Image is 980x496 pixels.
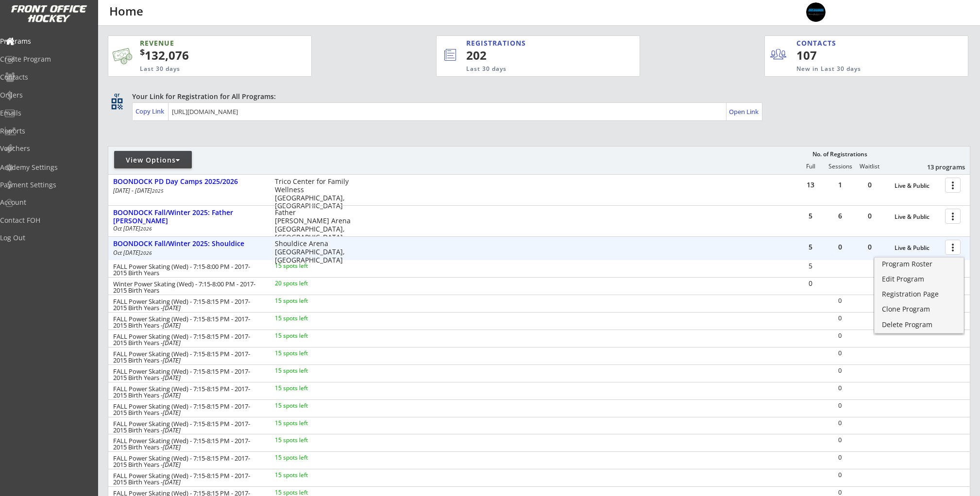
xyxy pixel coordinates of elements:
[275,209,351,241] div: Father [PERSON_NAME] Arena [GEOGRAPHIC_DATA], [GEOGRAPHIC_DATA]
[275,281,338,286] div: 20 spots left
[163,478,181,486] em: [DATE]
[466,47,607,64] div: 202
[826,298,854,304] div: 0
[275,333,338,339] div: 15 spots left
[826,182,855,188] div: 1
[826,402,854,409] div: 0
[945,209,961,224] button: more_vert
[945,240,961,255] button: more_vert
[275,178,351,210] div: Trico Center for Family Wellness [GEOGRAPHIC_DATA], [GEOGRAPHIC_DATA]
[113,368,262,381] div: FALL Power Skating (Wed) - 7:15-8:15 PM - 2017-2015 Birth Years -
[875,288,963,302] a: Registration Page
[826,454,854,461] div: 0
[466,65,600,73] div: Last 30 days
[855,213,884,219] div: 0
[132,92,940,101] div: Your Link for Registration for All Programs:
[163,303,181,312] em: [DATE]
[882,261,956,267] div: Program Roster
[945,178,961,193] button: more_vert
[135,107,166,116] div: Copy Link
[275,420,338,426] div: 15 spots left
[796,38,841,48] div: CONTACTS
[140,65,264,73] div: Last 30 days
[275,298,338,304] div: 15 spots left
[796,263,825,269] div: 5
[140,47,281,64] div: 132,076
[275,490,338,496] div: 15 spots left
[895,245,940,251] div: Live & Public
[466,38,595,48] div: REGISTRATIONS
[826,472,854,478] div: 0
[163,443,181,451] em: [DATE]
[113,281,262,294] div: Winter Power Skating (Wed) - 7:15-8:00 PM - 2017-2015 Birth Years
[113,438,262,450] div: FALL Power Skating (Wed) - 7:15-8:15 PM - 2017-2015 Birth Years -
[163,373,181,382] em: [DATE]
[163,338,181,347] em: [DATE]
[113,403,262,416] div: FALL Power Skating (Wed) - 7:15-8:15 PM - 2017-2015 Birth Years -
[826,350,854,356] div: 0
[113,298,262,311] div: FALL Power Skating (Wed) - 7:15-8:15 PM - 2017-2015 Birth Years -
[796,47,856,64] div: 107
[113,333,262,346] div: FALL Power Skating (Wed) - 7:15-8:15 PM - 2017-2015 Birth Years -
[275,403,338,409] div: 15 spots left
[152,187,164,194] em: 2025
[113,473,262,485] div: FALL Power Skating (Wed) - 7:15-8:15 PM - 2017-2015 Birth Years -
[113,178,265,186] div: BOONDOCK PD Day Camps 2025/2026
[114,155,192,165] div: View Options
[113,351,262,364] div: FALL Power Skating (Wed) - 7:15-8:15 PM - 2017-2015 Birth Years -
[796,213,825,219] div: 5
[826,367,854,374] div: 0
[113,209,265,225] div: BOONDOCK Fall/Winter 2025: Father [PERSON_NAME]
[113,226,262,231] div: Oct [DATE]
[110,97,124,111] button: qr_code
[855,182,884,188] div: 0
[826,244,855,250] div: 0
[163,356,181,364] em: [DATE]
[163,426,181,434] em: [DATE]
[895,214,940,220] div: Live & Public
[826,315,854,321] div: 0
[882,306,956,313] div: Clone Program
[855,244,884,250] div: 0
[140,249,152,256] em: 2026
[855,163,884,170] div: Waitlist
[275,455,338,461] div: 15 spots left
[796,182,825,188] div: 13
[729,108,760,116] div: Open Link
[875,273,963,287] a: Edit Program
[113,250,262,256] div: Oct [DATE]
[796,280,825,287] div: 0
[111,92,122,98] div: qr
[113,386,262,398] div: FALL Power Skating (Wed) - 7:15-8:15 PM - 2017-2015 Birth Years -
[163,391,181,399] em: [DATE]
[113,421,262,433] div: FALL Power Skating (Wed) - 7:15-8:15 PM - 2017-2015 Birth Years -
[113,240,265,248] div: BOONDOCK Fall/Winter 2025: Shouldice
[163,460,181,469] em: [DATE]
[113,455,262,468] div: FALL Power Skating (Wed) - 7:15-8:15 PM - 2017-2015 Birth Years -
[826,213,855,219] div: 6
[275,437,338,443] div: 15 spots left
[882,276,956,282] div: Edit Program
[140,225,152,232] em: 2026
[810,151,870,158] div: No. of Registrations
[826,420,854,426] div: 0
[796,65,923,73] div: New in Last 30 days
[275,350,338,356] div: 15 spots left
[275,368,338,374] div: 15 spots left
[113,188,262,194] div: [DATE] - [DATE]
[796,244,825,250] div: 5
[826,385,854,391] div: 0
[163,408,181,417] em: [DATE]
[275,240,351,264] div: Shouldice Arena [GEOGRAPHIC_DATA], [GEOGRAPHIC_DATA]
[914,163,965,171] div: 13 programs
[140,38,264,48] div: REVENUE
[826,332,854,339] div: 0
[895,182,940,189] div: Live & Public
[826,489,854,496] div: 0
[826,163,855,170] div: Sessions
[140,46,145,58] sup: $
[113,264,262,276] div: FALL Power Skating (Wed) - 7:15-8:00 PM - 2017-2015 Birth Years
[875,258,963,272] a: Program Roster
[882,291,956,298] div: Registration Page
[275,263,338,269] div: 15 spots left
